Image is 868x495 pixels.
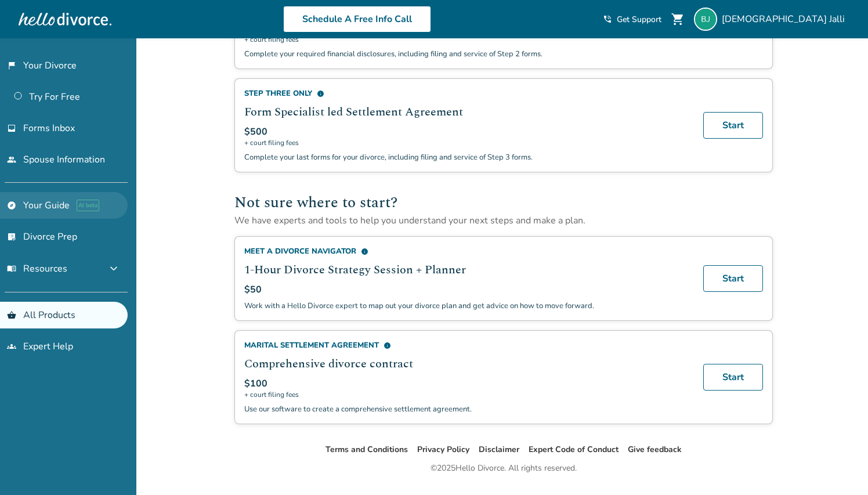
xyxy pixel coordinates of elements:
a: Start [703,112,763,139]
span: Get Support [617,14,661,25]
li: Disclaimer [479,443,519,457]
span: $50 [244,283,262,296]
span: $500 [244,125,267,138]
a: Privacy Policy [417,444,469,455]
iframe: Chat Widget [810,439,868,495]
p: Work with a Hello Divorce expert to map out your divorce plan and get advice on how to move forward. [244,301,689,311]
span: expand_more [107,262,121,276]
span: shopping_basket [7,310,16,320]
h2: Comprehensive divorce contract [244,355,689,373]
span: flag_2 [7,61,16,70]
span: + court filing fees [244,390,689,399]
h2: 1-Hour Divorce Strategy Session + Planner [244,261,689,279]
span: inbox [7,124,16,133]
span: info [384,342,391,349]
p: Complete your last forms for your divorce, including filing and service of Step 3 forms. [244,152,689,162]
h2: Form Specialist led Settlement Agreement [244,103,689,121]
div: Marital Settlement Agreement [244,340,689,351]
a: Expert Code of Conduct [529,444,619,455]
img: bhagavan.jalli@outlook.com [694,8,717,31]
span: info [317,90,324,97]
div: Meet a Divorce Navigator [244,246,689,256]
a: Start [703,364,763,391]
span: $100 [244,377,267,390]
div: © 2025 Hello Divorce. All rights reserved. [431,461,577,475]
span: phone_in_talk [603,15,612,24]
a: Schedule A Free Info Call [283,6,431,32]
span: Forms Inbox [23,122,75,135]
span: AI beta [77,200,99,211]
a: Start [703,265,763,292]
p: We have experts and tools to help you understand your next steps and make a plan. [234,214,773,227]
span: explore [7,201,16,210]
a: phone_in_talkGet Support [603,14,661,25]
a: Terms and Conditions [325,444,408,455]
span: [DEMOGRAPHIC_DATA] Jalli [722,13,849,26]
span: shopping_cart [671,12,685,26]
span: menu_book [7,264,16,273]
div: Step Three Only [244,88,689,99]
span: info [361,248,368,255]
p: Complete your required financial disclosures, including filing and service of Step 2 forms. [244,49,689,59]
span: + court filing fees [244,138,689,147]
p: Use our software to create a comprehensive settlement agreement. [244,404,689,414]
span: people [7,155,16,164]
span: groups [7,342,16,351]
h2: Not sure where to start? [234,191,773,214]
span: list_alt_check [7,232,16,241]
li: Give feedback [628,443,682,457]
span: Resources [7,262,67,275]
